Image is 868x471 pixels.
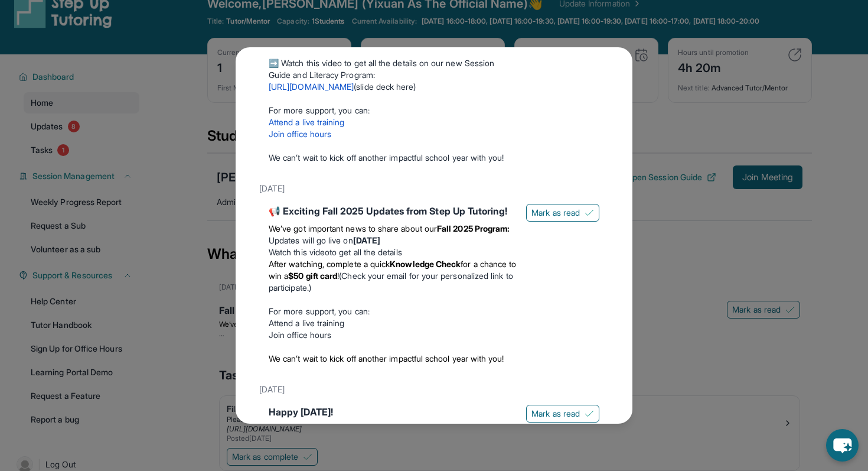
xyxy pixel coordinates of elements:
[526,204,599,222] button: Mark as read
[531,408,580,420] span: Mark as read
[437,223,510,233] strong: Fall 2025 Program:
[269,82,354,92] a: [URL][DOMAIN_NAME]
[390,259,461,269] strong: Knowledge Check
[269,117,345,127] a: Attend a live training
[269,353,504,363] span: We can’t wait to kick off another impactful school year with you!
[269,247,329,257] a: Watch this video
[269,259,390,269] span: After watching, complete a quick
[585,409,594,418] img: Mark as read
[585,208,594,217] img: Mark as read
[269,105,370,115] span: For more support, you can:
[269,81,517,93] p: ( )
[269,129,331,139] a: Join office hours
[269,258,517,294] li: (Check your email for your personalized link to participate.)
[826,429,859,462] button: chat-button
[269,246,517,258] li: to get all the details
[269,318,345,328] a: Attend a live training
[288,271,337,281] strong: $50 gift card
[337,271,339,281] span: !
[269,204,517,218] div: 📢 Exciting Fall 2025 Updates from Step Up Tutoring!
[269,405,517,419] div: Happy [DATE]!
[269,330,331,340] a: Join office hours
[269,223,437,233] span: We’ve got important news to share about our
[259,178,609,199] div: [DATE]
[526,405,599,423] button: Mark as read
[356,82,413,92] a: slide deck here
[269,235,517,246] li: Updates will go live on
[269,58,494,80] span: ➡️ Watch this video to get all the details on our new Session Guide and Literacy Program:
[269,152,504,163] span: We can’t wait to kick off another impactful school year with you!
[259,379,609,400] div: [DATE]
[353,235,380,245] strong: [DATE]
[531,207,580,219] span: Mark as read
[269,306,517,317] p: For more support, you can:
